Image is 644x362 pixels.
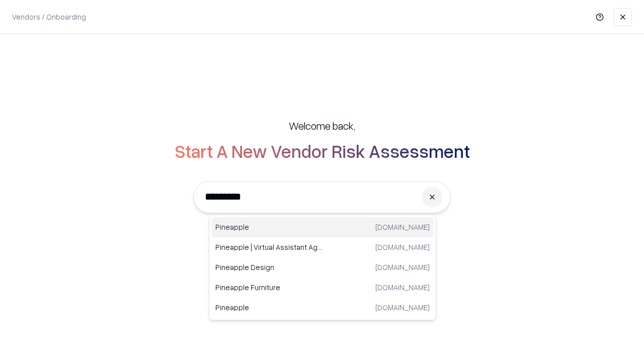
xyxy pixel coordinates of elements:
[375,222,430,232] p: [DOMAIN_NAME]
[375,302,430,313] p: [DOMAIN_NAME]
[215,302,323,313] p: Pineapple
[289,119,355,133] h5: Welcome back,
[215,282,323,293] p: Pineapple Furniture
[215,262,323,273] p: Pineapple Design
[12,12,86,22] p: Vendors / Onboarding
[175,141,470,161] h2: Start A New Vendor Risk Assessment
[375,242,430,252] p: [DOMAIN_NAME]
[215,242,323,252] p: Pineapple | Virtual Assistant Agency
[375,262,430,273] p: [DOMAIN_NAME]
[215,222,323,232] p: Pineapple
[375,282,430,293] p: [DOMAIN_NAME]
[209,215,436,320] div: Suggestions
